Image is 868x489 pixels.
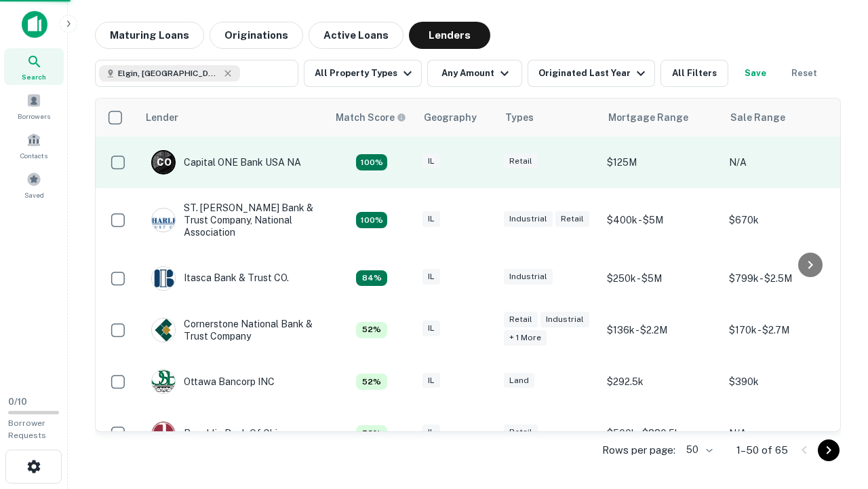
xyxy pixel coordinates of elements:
td: $390k [722,356,844,407]
img: picture [152,422,175,445]
div: Industrial [504,269,553,285]
img: picture [152,209,175,232]
div: Geography [424,109,477,126]
button: Save your search to get updates of matches that match your search criteria. [734,60,777,87]
div: Capitalize uses an advanced AI algorithm to match your search with the best lender. The match sco... [356,154,387,170]
th: Sale Range [722,98,844,137]
div: Capital ONE Bank USA NA [151,150,301,175]
button: Originated Last Year [528,60,655,87]
div: Capitalize uses an advanced AI algorithm to match your search with the best lender. The match sco... [356,270,387,287]
div: Mortgage Range [608,109,688,126]
td: $292.5k [600,356,722,407]
div: Capitalize uses an advanced AI algorithm to match your search with the best lender. The match sco... [356,322,387,338]
img: picture [152,370,175,393]
div: Types [505,109,534,126]
th: Lender [138,98,328,137]
div: Ottawa Bancorp INC [151,369,275,394]
th: Mortgage Range [600,98,722,137]
th: Capitalize uses an advanced AI algorithm to match your search with the best lender. The match sco... [328,98,416,137]
div: Land [504,373,534,388]
h6: Match Score [336,110,403,125]
div: Retail [555,211,589,227]
div: IL [422,211,440,227]
div: Capitalize uses an advanced AI algorithm to match your search with the best lender. The match sco... [336,110,406,125]
td: $170k - $2.7M [722,304,844,356]
a: Saved [4,166,64,203]
td: $500k - $880.5k [600,407,722,459]
span: 0 / 10 [8,397,27,407]
span: Search [22,71,46,82]
iframe: Chat Widget [800,380,868,446]
p: C O [157,156,171,170]
button: Active Loans [309,22,403,49]
td: $670k [722,188,844,253]
button: Reset [783,60,826,87]
button: Lenders [409,22,490,49]
button: Maturing Loans [95,22,204,49]
img: capitalize-icon.png [22,11,47,38]
p: Rows per page: [602,442,675,458]
div: Capitalize uses an advanced AI algorithm to match your search with the best lender. The match sco... [356,374,387,390]
div: Industrial [540,312,589,327]
p: 1–50 of 65 [736,442,788,458]
img: picture [152,267,175,290]
div: Retail [504,153,538,169]
th: Types [497,98,600,137]
div: IL [422,321,440,336]
td: $250k - $5M [600,253,722,304]
button: Any Amount [427,60,522,87]
span: Saved [24,189,44,200]
button: Originations [210,22,303,49]
span: Borrower Requests [8,418,46,440]
div: IL [422,269,440,285]
div: Capitalize uses an advanced AI algorithm to match your search with the best lender. The match sco... [356,212,387,228]
div: Retail [504,424,538,440]
span: Contacts [20,150,47,161]
div: Itasca Bank & Trust CO. [151,266,289,291]
div: Industrial [504,211,553,227]
a: Borrowers [4,88,64,124]
td: $400k - $5M [600,188,722,253]
td: $136k - $2.2M [600,304,722,356]
div: Republic Bank Of Chicago [151,421,300,446]
div: 50 [681,440,715,460]
a: Contacts [4,127,64,164]
td: $125M [600,137,722,188]
div: IL [422,153,440,169]
div: Retail [504,312,538,327]
div: Lender [146,109,178,126]
span: Borrowers [18,111,50,122]
div: IL [422,373,440,388]
div: Originated Last Year [538,65,649,81]
button: Go to next page [818,439,840,461]
th: Geography [416,98,497,137]
div: ST. [PERSON_NAME] Bank & Trust Company, National Association [151,202,314,239]
td: N/A [722,137,844,188]
div: IL [422,424,440,440]
button: All Property Types [304,60,422,87]
div: Cornerstone National Bank & Trust Company [151,318,314,342]
div: Capitalize uses an advanced AI algorithm to match your search with the best lender. The match sco... [356,425,387,441]
td: N/A [722,407,844,459]
button: All Filters [660,60,728,87]
div: Sale Range [730,109,785,126]
div: + 1 more [504,330,547,346]
td: $799k - $2.5M [722,253,844,304]
a: Search [4,48,64,85]
img: picture [152,319,175,342]
span: Elgin, [GEOGRAPHIC_DATA], [GEOGRAPHIC_DATA] [118,67,220,79]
